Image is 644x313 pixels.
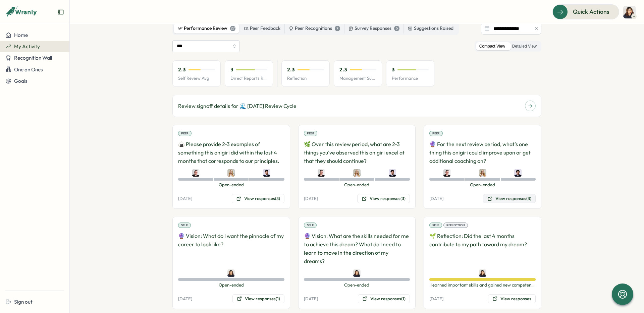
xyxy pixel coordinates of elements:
[178,140,284,165] p: 🍙 Please provide 2-3 examples of something this onigiri did within the last 4 months that corresp...
[178,223,191,228] div: Self
[623,6,636,18] img: Zara Malik
[289,25,340,32] div: Peer Recognitions
[178,196,192,202] p: [DATE]
[429,223,442,228] div: Self
[514,169,522,177] img: Mirza Shayan Baig
[476,42,508,51] label: Compact View
[178,182,284,188] span: Open-ended
[14,55,52,61] span: Recognition Wall
[443,223,468,228] div: Reflection
[429,296,443,302] p: [DATE]
[429,232,536,265] p: 🌱 Reflection: Did the last 4 months contribute to my path toward my dream?
[429,131,443,136] div: Peer
[353,269,361,277] img: Zara Malik
[408,25,453,32] div: Suggestions Raised
[287,66,295,73] p: 2.3
[227,269,235,277] img: Zara Malik
[14,78,28,84] span: Goals
[479,269,486,277] img: Zara Malik
[304,282,410,288] span: Open-ended
[304,232,410,265] p: 🔮 Vision: What are the skills needed for me to achieve this dream? What do I need to learn to mov...
[429,182,536,188] span: Open-ended
[304,196,318,202] p: [DATE]
[335,26,340,31] div: 7
[178,232,284,265] p: 🔮 Vision: What do I want the pinnacle of my career to look like?
[318,169,325,177] img: Almudena Bernardos
[244,25,280,32] div: Peer Feedback
[392,66,395,73] p: 3
[230,66,233,73] p: 3
[14,43,40,50] span: My Activity
[230,26,235,31] div: 27
[14,32,28,38] span: Home
[389,169,396,177] img: Mirza Shayan Baig
[178,25,235,32] div: Performance Review
[552,4,619,19] button: Quick Actions
[14,299,33,305] span: Sign out
[429,140,536,165] p: 🔮 For the next review period, what’s one thing this onigiri could improve upon or get additional ...
[509,42,540,51] label: Detailed View
[304,223,317,228] div: Self
[192,169,200,177] img: Almudena Bernardos
[339,75,376,81] p: Management Support
[232,194,284,203] button: View responses(3)
[230,75,267,81] p: Direct Reports Review Avg
[394,26,399,31] div: 5
[443,169,451,177] img: Almudena Bernardos
[573,7,609,16] span: Quick Actions
[227,169,235,177] img: Sarah McEwan
[304,296,318,302] p: [DATE]
[304,182,410,188] span: Open-ended
[429,196,443,202] p: [DATE]
[178,296,192,302] p: [DATE]
[178,75,215,81] p: Self Review Avg
[14,66,43,73] span: One on Ones
[483,194,536,203] button: View responses(3)
[358,294,410,304] button: View responses(1)
[178,102,297,110] p: Review signoff details for 🌊 [DATE] Review Cycle
[429,282,536,288] span: I learned important skills and gained new competencies as I expected
[57,9,64,15] button: Expand sidebar
[287,75,324,81] p: Reflection
[392,75,429,81] p: Performance
[178,282,284,288] span: Open-ended
[232,294,284,304] button: View responses(1)
[178,66,186,73] p: 2.3
[263,169,270,177] img: Mirza Shayan Baig
[304,131,317,136] div: Peer
[357,194,410,203] button: View responses(3)
[339,66,347,73] p: 2.3
[178,131,192,136] div: Peer
[304,140,410,165] p: 🌿 Over this review period, what are 2-3 things you’ve observed this onigiri excel at that they sh...
[488,294,536,304] button: View responses
[479,169,486,177] img: Sarah McEwan
[353,169,361,177] img: Sarah McEwan
[348,25,399,32] div: Survey Responses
